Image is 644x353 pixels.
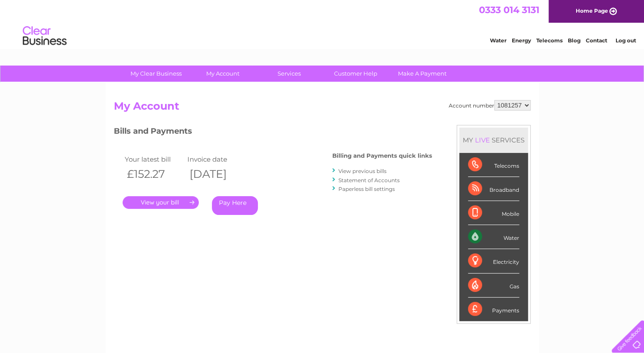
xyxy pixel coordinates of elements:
a: Customer Help [320,66,392,82]
img: logo.png [22,23,67,49]
a: Log out [615,37,636,44]
div: Telecoms [468,153,519,177]
div: MY SERVICES [459,128,528,152]
h3: Bills and Payments [114,125,432,140]
div: Electricity [468,249,519,273]
div: Clear Business is a trading name of Verastar Limited (registered in [GEOGRAPHIC_DATA] No. 3667643... [116,5,529,42]
a: Make A Payment [386,66,458,82]
div: Account number [449,100,531,111]
div: Payments [468,298,519,321]
a: Statement of Accounts [338,177,400,183]
a: Energy [512,37,531,44]
a: Blog [568,37,581,44]
a: . [123,196,199,209]
h4: Billing and Payments quick links [332,152,432,159]
td: Invoice date [185,153,248,165]
div: LIVE [473,136,492,144]
a: My Account [187,66,259,82]
a: Pay Here [212,196,258,215]
a: Water [490,37,507,44]
div: Water [468,225,519,249]
a: View previous bills [338,168,387,174]
th: [DATE] [185,165,248,183]
a: Paperless bill settings [338,186,395,192]
h2: My Account [114,100,531,117]
div: Broadband [468,177,519,201]
a: Contact [586,37,607,44]
a: Telecoms [536,37,563,44]
div: Mobile [468,201,519,225]
div: Gas [468,273,519,298]
a: Services [253,66,325,82]
td: Your latest bill [123,153,186,165]
th: £152.27 [123,165,186,183]
a: 0333 014 3131 [479,4,539,15]
a: My Clear Business [120,66,192,82]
